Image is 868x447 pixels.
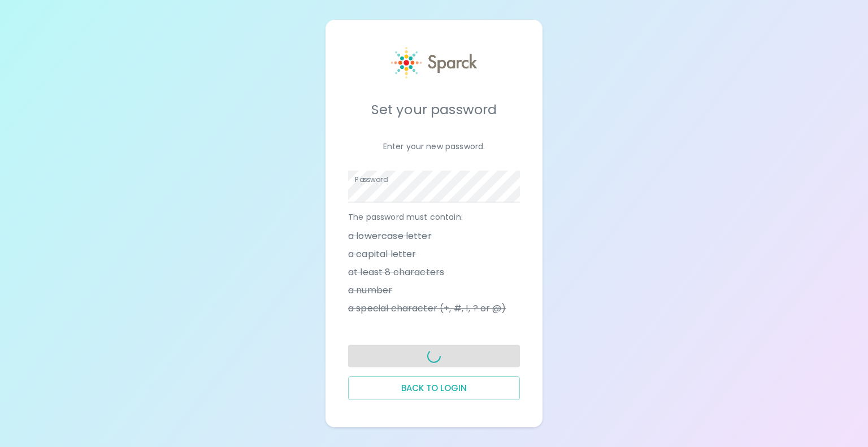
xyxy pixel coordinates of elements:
[348,248,416,261] span: a capital letter
[348,284,392,297] span: a number
[348,141,520,152] p: Enter your new password.
[348,376,520,400] button: Back to login
[348,229,432,243] span: a lowercase letter
[355,175,388,184] label: Password
[391,47,477,78] img: Sparck logo
[348,101,520,119] h5: Set your password
[348,211,520,223] p: The password must contain:
[348,266,444,279] span: at least 8 characters
[348,302,506,315] span: a special character (+, #, !, ? or @)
